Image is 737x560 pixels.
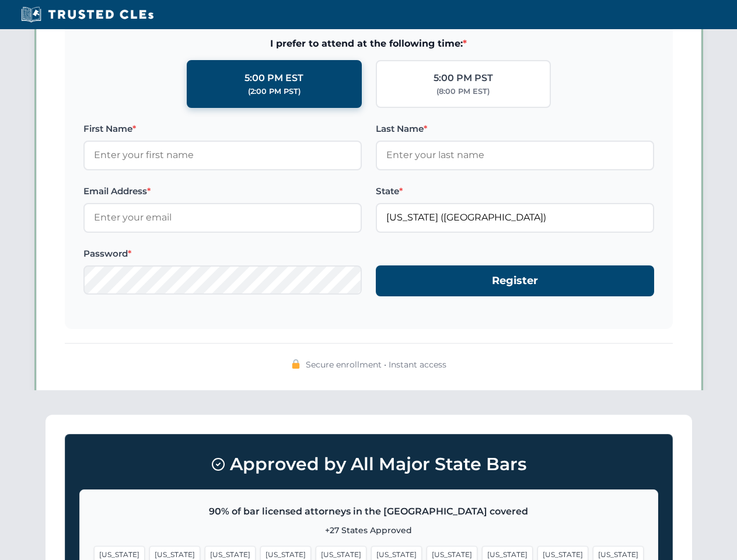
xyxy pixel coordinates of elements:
[83,141,362,170] input: Enter your first name
[18,6,157,23] img: Trusted CLEs
[376,122,654,136] label: Last Name
[244,71,303,86] div: 5:00 PM EST
[376,265,654,296] button: Register
[434,71,493,86] div: 5:00 PM PST
[83,184,362,198] label: Email Address
[83,36,654,51] span: I prefer to attend at the following time:
[306,358,446,371] span: Secure enrollment • Instant access
[376,141,654,170] input: Enter your last name
[83,247,362,261] label: Password
[248,86,301,97] div: (2:00 PM PST)
[436,86,490,97] div: (8:00 PM EST)
[291,359,301,369] img: 🔒
[79,449,658,480] h3: Approved by All Major State Bars
[94,504,644,519] p: 90% of bar licensed attorneys in the [GEOGRAPHIC_DATA] covered
[83,203,362,232] input: Enter your email
[83,122,362,136] label: First Name
[94,524,644,537] p: +27 States Approved
[376,184,654,198] label: State
[376,203,654,232] input: Florida (FL)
